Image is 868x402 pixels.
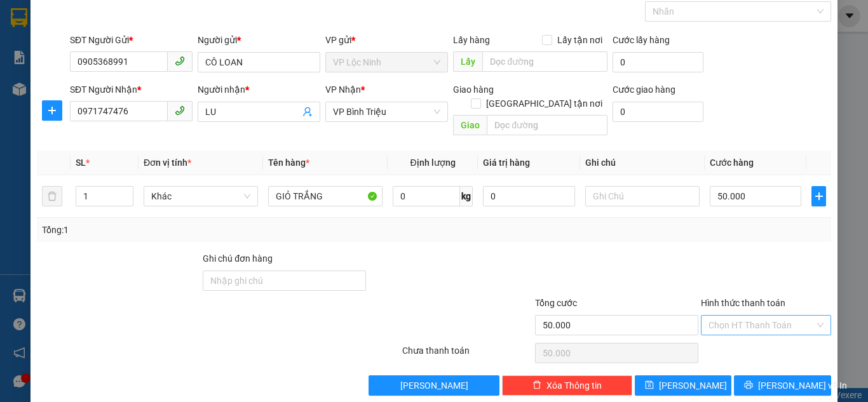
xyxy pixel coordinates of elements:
input: Ghi Chú [585,186,700,206]
input: VD: Bàn, Ghế [268,186,383,206]
label: Cước giao hàng [613,84,675,95]
span: Giao hàng [453,84,494,95]
label: Cước lấy hàng [613,35,670,45]
input: 0 [483,186,574,206]
div: VP gửi [325,33,448,47]
button: plus [42,100,62,121]
div: VP Lộc Ninh [11,11,90,41]
input: Ghi chú đơn hàng [203,271,366,291]
span: [PERSON_NAME] và In [758,379,847,392]
div: SĐT Người Gửi [70,33,193,47]
div: SĐT Người Nhận [70,83,193,97]
span: plus [43,105,62,116]
span: Đơn vị tính [144,157,191,168]
button: delete [42,186,62,206]
span: Nhận: [99,12,130,25]
button: [PERSON_NAME] [369,375,499,396]
span: Tên hàng [268,157,309,168]
span: Lấy hàng [453,35,490,45]
input: Cước lấy hàng [613,52,703,72]
div: Chưa thanh toán [401,344,534,366]
span: delete [532,380,541,391]
span: Khác [151,187,250,206]
span: [PERSON_NAME] [659,379,727,392]
div: A LONG [11,41,90,57]
button: plus [811,186,826,206]
span: Lấy [453,51,482,72]
button: deleteXóa Thông tin [502,375,632,396]
span: [GEOGRAPHIC_DATA] tận nơi [481,97,607,111]
span: VP Nhận [325,84,361,95]
span: Gửi: [11,12,31,25]
div: VP Chơn Thành [99,11,186,41]
button: printer[PERSON_NAME] và In [734,375,831,396]
span: user-add [302,107,313,117]
div: 30.000 [10,82,92,97]
span: printer [744,380,753,391]
span: VP Bình Triệu [333,102,440,121]
span: SL [76,157,86,168]
span: VP Lộc Ninh [333,53,440,72]
span: Xóa Thông tin [546,379,602,392]
input: Dọc đường [487,115,607,135]
span: phone [175,105,185,116]
span: Cước hàng [710,157,754,168]
label: Ghi chú đơn hàng [203,253,273,264]
span: phone [175,56,185,66]
div: Người gửi [198,33,320,47]
div: Người nhận [198,83,320,97]
span: [PERSON_NAME] [400,379,468,392]
input: Cước giao hàng [613,102,703,122]
div: A LỘC [99,41,186,57]
span: Tổng cước [535,298,577,308]
span: Giao [453,115,487,135]
button: save[PERSON_NAME] [635,375,732,396]
input: Dọc đường [482,51,607,72]
span: kg [460,186,473,206]
span: plus [812,191,825,201]
span: CR : [10,83,29,97]
th: Ghi chú [580,151,705,175]
span: Giá trị hàng [483,157,530,168]
span: Định lượng [410,157,455,168]
span: save [645,380,654,391]
label: Hình thức thanh toán [701,298,785,308]
div: Tổng: 1 [42,223,336,237]
span: Lấy tận nơi [552,33,607,47]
